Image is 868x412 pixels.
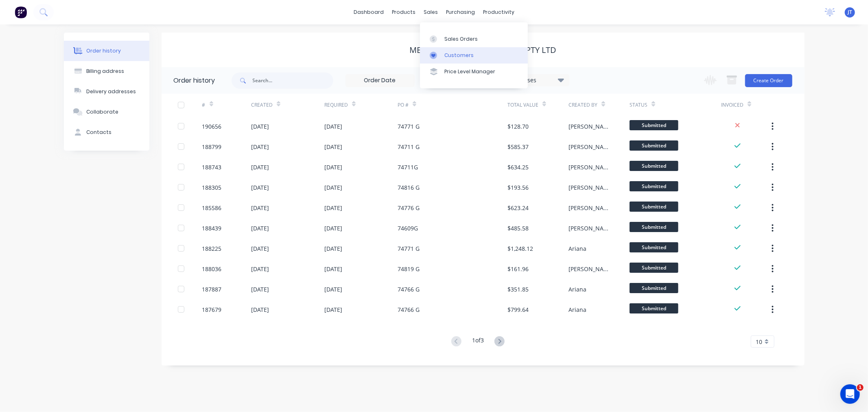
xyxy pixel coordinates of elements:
span: Submitted [630,303,678,313]
div: 74711G [398,163,418,171]
span: Submitted [630,161,678,171]
div: Ariana [568,285,586,294]
div: $161.96 [507,265,529,273]
button: Contacts [64,122,149,142]
div: 185586 [202,204,222,212]
div: 188036 [202,265,222,273]
div: Required [324,94,398,116]
span: Submitted [630,263,678,273]
button: Delivery addresses [64,81,149,102]
div: [DATE] [324,183,342,192]
span: Submitted [630,242,678,252]
div: [DATE] [251,265,269,273]
div: [DATE] [324,265,342,273]
div: 74819 G [398,265,420,273]
div: 188305 [202,183,222,192]
span: Submitted [630,222,678,232]
div: 74609G [398,224,418,232]
a: Sales Orders [420,31,528,47]
div: Collaborate [86,108,118,116]
span: Submitted [630,120,678,130]
span: Submitted [630,202,678,212]
button: Create Order [745,74,792,87]
div: [DATE] [324,305,342,314]
div: productivity [479,6,518,18]
div: Total Value [507,94,568,116]
div: PO # [398,94,507,116]
div: $585.37 [507,142,529,151]
div: $799.64 [507,305,529,314]
div: purchasing [442,6,479,18]
div: products [388,6,420,18]
div: Order history [86,47,121,55]
div: [DATE] [251,142,269,151]
div: $1,248.12 [507,244,533,253]
button: Collaborate [64,102,149,122]
div: [DATE] [324,163,342,171]
div: [DATE] [324,285,342,294]
div: 188743 [202,163,222,171]
div: 188225 [202,244,222,253]
div: 188799 [202,142,222,151]
input: Order Date [346,75,414,87]
div: Delivery addresses [86,88,136,95]
div: 74816 G [398,183,420,192]
div: Created By [568,101,597,109]
div: [DATE] [324,224,342,232]
div: [DATE] [324,244,342,253]
div: PO # [398,101,409,109]
div: 188439 [202,224,222,232]
button: Billing address [64,61,149,81]
div: $351.85 [507,285,529,294]
div: [PERSON_NAME] [568,142,613,151]
div: Metal Line North Brisbane Pty Ltd [409,45,556,55]
div: [PERSON_NAME] [568,204,613,212]
span: 10 [756,337,763,346]
div: [DATE] [251,183,269,192]
div: Ariana [568,305,586,314]
div: Created [251,101,273,109]
div: Invoiced [721,94,770,116]
span: Submitted [630,140,678,151]
div: $634.25 [507,163,529,171]
div: sales [420,6,442,18]
div: 1 of 3 [472,336,484,348]
div: 187887 [202,285,222,294]
div: $623.24 [507,204,529,212]
a: Price Level Manager [420,64,528,80]
div: [PERSON_NAME] [568,265,613,273]
div: Price Level Manager [444,68,495,75]
div: # [202,94,251,116]
div: [DATE] [324,204,342,212]
span: Submitted [630,283,678,293]
div: $128.70 [507,122,529,131]
div: # [202,101,206,109]
div: $485.58 [507,224,529,232]
div: [DATE] [251,224,269,232]
div: Billing address [86,68,124,75]
div: Status [630,94,721,116]
div: Contacts [86,129,112,136]
div: Required [324,101,348,109]
a: Customers [420,47,528,64]
button: Order history [64,41,149,61]
div: [PERSON_NAME] [568,163,613,171]
div: 187679 [202,305,222,314]
div: 74776 G [398,204,420,212]
div: [DATE] [251,244,269,253]
div: [PERSON_NAME] [568,224,613,232]
div: [DATE] [251,122,269,131]
iframe: Intercom live chat [840,384,860,404]
div: Sales Orders [444,35,478,43]
div: [DATE] [324,122,342,131]
div: [PERSON_NAME] [568,122,613,131]
div: 74766 G [398,305,420,314]
div: Invoiced [721,101,743,109]
div: 74766 G [398,285,420,294]
div: Created By [568,94,630,116]
div: 74771 G [398,122,420,131]
div: Status [630,101,647,109]
div: 190656 [202,122,222,131]
div: Created [251,94,324,116]
span: 1 [857,384,864,391]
